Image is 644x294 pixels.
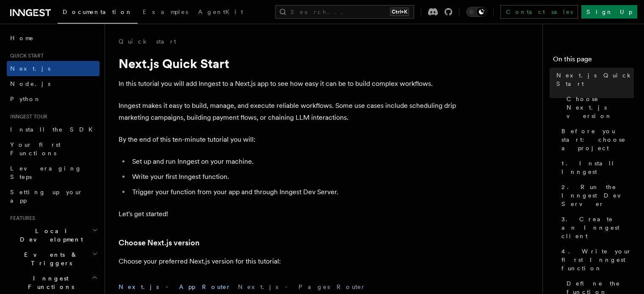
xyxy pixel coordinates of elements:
span: Inngest Functions [7,274,91,291]
a: Documentation [58,3,138,24]
a: Your first Functions [7,137,100,161]
span: Install the SDK [10,126,98,133]
span: 1. Install Inngest [561,159,634,176]
a: Choose Next.js version [119,237,199,249]
span: 3. Create an Inngest client [561,215,634,240]
p: Choose your preferred Next.js version for this tutorial: [119,256,457,267]
span: Node.js [10,80,50,87]
span: Before you start: choose a project [561,127,634,152]
a: Node.js [7,76,100,91]
a: Setting up your app [7,184,100,208]
li: Trigger your function from your app and through Inngest Dev Server. [130,186,457,198]
span: 2. Run the Inngest Dev Server [561,183,634,208]
span: Next.js Quick Start [556,71,634,88]
a: 2. Run the Inngest Dev Server [558,179,634,212]
a: AgentKit [193,3,248,23]
button: Local Development [7,223,100,247]
a: 4. Write your first Inngest function [558,244,634,276]
a: Contact sales [500,5,578,19]
a: 1. Install Inngest [558,156,634,179]
span: Quick start [7,52,44,59]
span: Leveraging Steps [10,165,82,180]
a: Quick start [119,37,176,46]
h1: Next.js Quick Start [119,56,457,71]
span: Examples [143,8,188,15]
a: Leveraging Steps [7,161,100,184]
span: Setting up your app [10,189,83,204]
span: Home [10,34,34,42]
a: Next.js [7,61,100,76]
a: Home [7,30,100,46]
a: Python [7,91,100,107]
a: Choose Next.js version [563,91,634,124]
p: In this tutorial you will add Inngest to a Next.js app to see how easy it can be to build complex... [119,78,457,90]
a: Examples [138,3,193,23]
span: Documentation [63,8,133,15]
span: Choose Next.js version [567,95,634,120]
a: Sign Up [581,5,637,19]
p: Inngest makes it easy to build, manage, and execute reliable workflows. Some use cases include sc... [119,100,457,124]
h4: On this page [553,54,634,68]
span: Inngest tour [7,113,47,120]
a: Next.js Quick Start [553,68,634,91]
button: Toggle dark mode [466,7,486,17]
span: Python [10,96,41,102]
span: AgentKit [198,8,243,15]
p: By the end of this ten-minute tutorial you will: [119,134,457,146]
span: Features [7,215,35,222]
button: Events & Triggers [7,247,100,271]
button: Search...Ctrl+K [275,5,414,19]
p: Let's get started! [119,208,457,220]
li: Write your first Inngest function. [130,171,457,183]
a: Before you start: choose a project [558,124,634,156]
a: 3. Create an Inngest client [558,212,634,244]
kbd: Ctrl+K [390,8,409,16]
a: Install the SDK [7,122,100,137]
span: Events & Triggers [7,250,92,267]
span: Local Development [7,227,92,244]
span: Your first Functions [10,141,61,157]
span: 4. Write your first Inngest function [561,247,634,272]
li: Set up and run Inngest on your machine. [130,156,457,168]
span: Next.js [10,65,50,72]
